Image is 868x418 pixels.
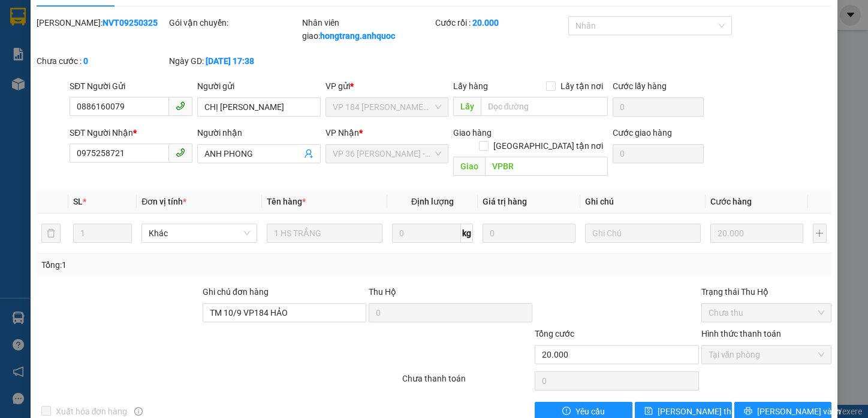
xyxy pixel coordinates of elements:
[333,145,441,163] span: VP 36 Lê Thành Duy - Bà Rịa
[176,148,185,157] span: phone
[37,54,167,68] div: Chưa cước :
[453,157,485,176] span: Giao
[37,16,167,29] div: [PERSON_NAME]:
[472,18,499,28] b: 20.000
[453,97,481,116] span: Lấy
[333,98,441,116] span: VP 184 Nguyễn Văn Trỗi - HCM
[585,224,701,243] input: Ghi Chú
[453,81,488,91] span: Lấy hàng
[302,16,433,42] div: Nhân viên giao:
[325,128,359,138] span: VP Nhận
[41,258,336,271] div: Tổng: 1
[710,224,803,243] input: 0
[613,81,667,91] label: Cước lấy hàng
[483,224,575,243] input: 0
[320,31,395,41] b: hongtrang.anhquoc
[369,287,396,297] span: Thu Hộ
[51,405,132,418] span: Xuất hóa đơn hàng
[556,80,608,93] span: Lấy tận nơi
[267,197,306,206] span: Tên hàng
[575,405,605,418] span: Yêu cầu
[535,329,574,338] span: Tổng cước
[461,224,473,243] span: kg
[203,287,269,297] label: Ghi chú đơn hàng
[562,407,571,416] span: exclamation-circle
[658,405,754,418] span: [PERSON_NAME] thay đổi
[103,18,158,28] b: NVT09250325
[325,80,448,93] div: VP gửi
[304,149,314,158] span: user-add
[709,304,825,322] span: Chưa thu
[141,197,186,206] span: Đơn vị tính
[744,407,752,416] span: printer
[176,101,185,111] span: phone
[169,54,300,68] div: Ngày GD:
[203,303,366,322] input: Ghi chú đơn hàng
[134,407,143,416] span: info-circle
[613,97,704,117] input: Cước lấy hàng
[481,97,608,116] input: Dọc đường
[411,197,454,206] span: Định lượng
[580,190,706,213] th: Ghi chú
[644,407,653,416] span: save
[613,144,704,163] input: Cước giao hàng
[757,405,841,418] span: [PERSON_NAME] và In
[41,224,61,243] button: delete
[267,224,382,243] input: VD: Bàn, Ghế
[813,224,827,243] button: plus
[709,346,825,364] span: Tại văn phòng
[206,56,254,66] b: [DATE] 17:38
[483,197,527,206] span: Giá trị hàng
[197,80,320,93] div: Người gửi
[489,139,608,152] span: [GEOGRAPHIC_DATA] tận nơi
[613,128,672,138] label: Cước giao hàng
[401,372,534,393] div: Chưa thanh toán
[70,126,192,139] div: SĐT Người Nhận
[70,80,192,93] div: SĐT Người Gửi
[149,224,250,242] span: Khác
[701,329,781,338] label: Hình thức thanh toán
[73,197,83,206] span: SL
[169,16,300,29] div: Gói vận chuyển:
[485,157,608,176] input: Dọc đường
[701,285,832,298] div: Trạng thái Thu Hộ
[710,197,752,206] span: Cước hàng
[435,16,566,29] div: Cước rồi :
[453,128,492,138] span: Giao hàng
[83,56,88,66] b: 0
[197,126,320,139] div: Người nhận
